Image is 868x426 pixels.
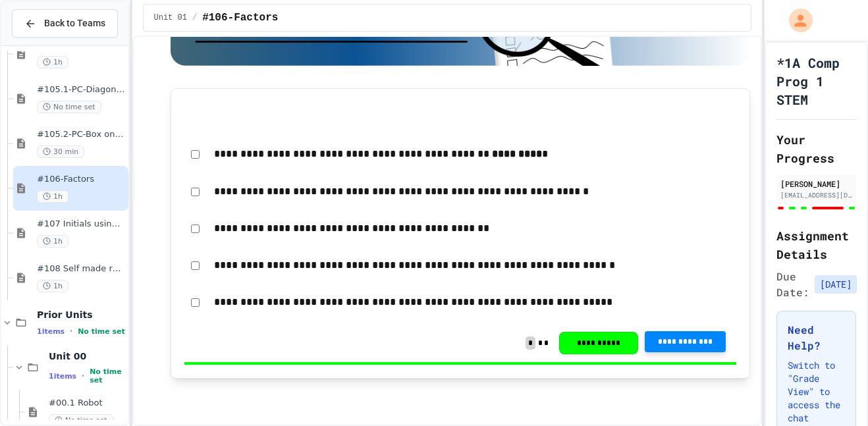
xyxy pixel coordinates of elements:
span: #107 Initials using shapes [37,219,126,230]
span: 30 min [37,146,84,158]
span: #105.1-PC-Diagonal line [37,84,126,95]
span: No time set [37,101,101,113]
span: #106-Factors [202,10,278,26]
span: [DATE] [815,275,857,294]
span: / [192,13,197,23]
span: Due Date: [776,269,809,300]
span: #00.1 Robot [49,398,126,409]
span: 1h [37,280,68,292]
span: #108 Self made review (15pts) [37,263,126,275]
span: No time set [90,367,125,385]
h3: Need Help? [788,322,845,354]
span: 1h [37,235,68,248]
span: No time set [78,327,125,336]
span: 1 items [49,372,76,381]
span: Back to Teams [44,16,105,30]
div: [PERSON_NAME] [780,178,852,190]
span: #106-Factors [37,174,126,185]
h2: Assignment Details [776,226,856,263]
span: #105.2-PC-Box on Box [37,129,126,140]
h2: Your Progress [776,130,856,167]
span: Unit 00 [49,350,126,362]
span: 1h [37,190,68,203]
span: Unit 01 [154,13,187,23]
h1: *1A Comp Prog 1 STEM [776,53,856,109]
div: [EMAIL_ADDRESS][DOMAIN_NAME] [780,190,852,200]
span: 1 items [37,327,65,336]
span: • [82,371,84,381]
span: • [70,326,72,336]
span: Prior Units [37,309,126,321]
div: My Account [775,5,816,36]
span: 1h [37,56,68,68]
